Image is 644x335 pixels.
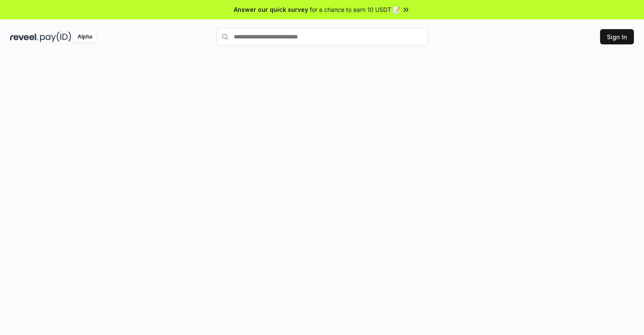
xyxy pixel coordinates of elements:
[73,32,97,42] div: Alpha
[600,29,634,44] button: Sign In
[40,32,71,42] img: pay_id
[234,5,308,14] span: Answer our quick survey
[310,5,400,14] span: for a chance to earn 10 USDT 📝
[10,32,38,42] img: reveel_dark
